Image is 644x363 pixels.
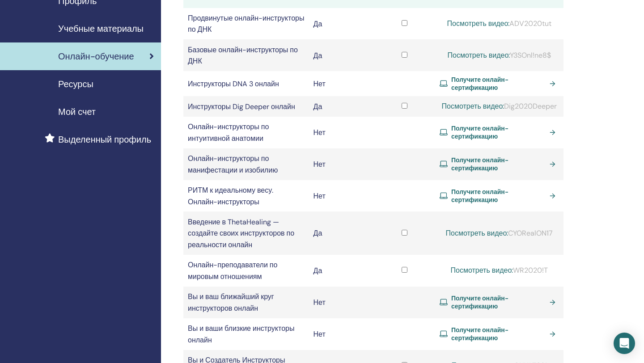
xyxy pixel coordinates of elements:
[510,51,551,60] font: Y3SOnl!ne8$
[314,191,326,201] font: Нет
[440,294,559,310] a: Получите онлайн-сертификацию
[314,266,322,275] font: Да
[614,333,635,354] div: Открытый Интерком Мессенджер
[314,228,322,238] font: Да
[440,326,559,342] a: Получите онлайн-сертификацию
[58,106,96,118] font: Мой счет
[188,45,298,66] font: Базовые онлайн-инструкторы по ДНК
[314,298,326,307] font: Нет
[314,160,326,169] font: Нет
[448,51,510,60] a: Посмотреть видео:
[188,122,269,143] font: Онлайн-инструкторы по интуитивной анатомии
[58,78,93,90] font: Ресурсы
[188,102,295,111] font: Инструкторы Dig Deeper онлайн
[188,13,304,34] font: Продвинутые онлайн-инструкторы по ДНК
[188,292,274,312] font: Вы и ваш ближайший круг инструкторов онлайн
[314,19,322,29] font: Да
[440,124,559,140] a: Получите онлайн-сертификацию
[440,76,559,92] a: Получите онлайн-сертификацию
[188,324,294,344] font: Вы и ваши близкие инструкторы онлайн
[451,76,508,92] font: Получите онлайн-сертификацию
[188,186,273,206] font: РИТМ к идеальному весу. Онлайн-инструкторы
[440,156,559,172] a: Получите онлайн-сертификацию
[442,101,504,111] a: Посмотреть видео:
[314,79,326,89] font: Нет
[451,156,508,172] font: Получите онлайн-сертификацию
[188,79,279,89] font: Инструкторы DNA 3 онлайн
[504,101,557,111] font: Dig2020Deeper
[451,294,508,310] font: Получите онлайн-сертификацию
[440,188,559,204] a: Получите онлайн-сертификацию
[188,217,294,249] font: Введение в ThetaHealing — создайте своих инструкторов по реальности онлайн
[314,51,322,60] font: Да
[451,124,508,140] font: Получите онлайн-сертификацию
[58,51,134,62] font: Онлайн-обучение
[451,266,513,275] a: Посмотреть видео:
[314,128,326,137] font: Нет
[188,260,277,281] font: Онлайн-преподаватели по мировым отношениям
[513,266,548,275] font: WR2020!T
[446,228,508,238] a: Посмотреть видео:
[314,329,326,339] font: Нет
[314,102,322,111] font: Да
[447,19,510,28] a: Посмотреть видео:
[451,188,508,204] font: Получите онлайн-сертификацию
[58,134,151,145] font: Выделенный профиль
[508,228,553,238] font: CYORealON17
[188,154,278,174] font: Онлайн-инструкторы по манифестации и изобилию
[509,19,551,28] font: ADV2020tut
[58,23,144,34] font: Учебные материалы
[451,326,508,342] font: Получите онлайн-сертификацию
